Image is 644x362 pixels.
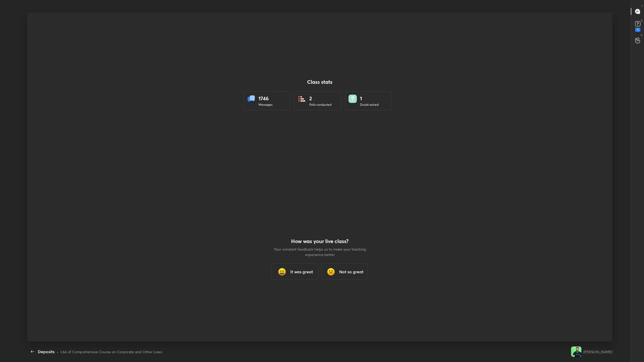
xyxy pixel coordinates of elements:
[298,95,306,103] img: statsPoll.b571884d.svg
[61,349,162,355] div: L64 of Comprehensive Course on Corporate and Other Laws
[339,269,364,275] h3: Not so great
[641,33,643,37] p: G
[571,346,581,357] img: 34c2f5a4dc334ab99cba7f7ce517d6b6.jpg
[57,349,58,355] div: •
[309,95,331,102] div: 2
[583,349,612,355] div: [PERSON_NAME]
[290,269,313,275] h3: It was great
[247,95,255,103] img: statsMessages.856aad98.svg
[349,95,357,103] img: doubts.8a449be9.svg
[641,4,643,8] p: T
[38,349,55,355] div: Deposits
[309,102,331,107] div: Polls conducted
[258,102,272,107] div: Messages
[326,267,336,277] img: frowning_face_cmp.gif
[360,95,379,102] div: 1
[273,246,366,257] p: Your constant feedback helps us to make your teaching experience better
[641,19,643,22] p: D
[360,102,379,107] div: Doubt solved
[635,28,640,32] div: 1
[273,238,366,244] h4: How was your live class?
[244,79,396,85] h4: Class stats
[277,267,287,277] img: grinning_face_with_smiling_eyes_cmp.gif
[258,95,272,102] div: 1746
